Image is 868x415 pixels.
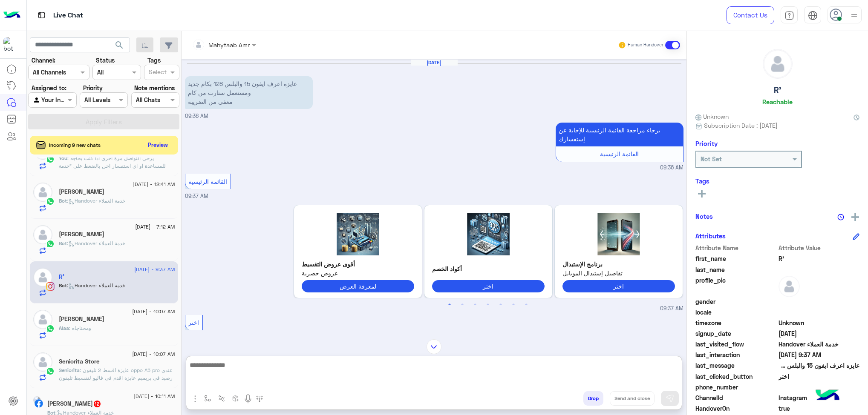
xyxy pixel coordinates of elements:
[779,318,860,327] span: Unknown
[432,264,545,273] p: أكواد الخصم
[695,254,777,263] span: first_name
[562,269,675,278] span: تفاصيل إستبدال الموبايل
[779,404,860,413] span: true
[46,197,55,206] img: WhatsApp
[59,273,64,280] h5: R'
[784,11,794,20] img: tab
[134,83,175,92] label: Note mentions
[695,404,777,413] span: HandoverOn
[427,339,441,354] img: scroll
[522,301,531,309] button: 7 of 3
[204,395,211,402] img: select flow
[35,399,43,408] img: Facebook
[232,395,239,402] img: create order
[695,140,718,147] h6: Priority
[3,37,19,52] img: 1403182699927242
[46,324,55,333] img: WhatsApp
[46,240,55,248] img: WhatsApp
[33,352,52,372] img: defaultAdmin.png
[851,213,859,221] img: add
[59,358,100,365] h5: Seniorita Store
[704,121,778,130] span: Subscription Date : [DATE]
[556,123,683,146] p: 19/8/2025, 9:36 AM
[69,325,91,331] span: ومحتاجاه
[695,232,726,240] h6: Attributes
[256,395,263,402] img: make a call
[33,225,52,244] img: defaultAdmin.png
[779,361,860,370] span: عايزه اعرف ايفون 15 والبلس 128 بكام جديد ومستعمل ستارت من كام معفي من الضريبه
[114,40,124,50] span: search
[808,11,818,20] img: tab
[135,223,175,231] span: [DATE] - 7:12 AM
[33,183,52,202] img: defaultAdmin.png
[813,381,842,411] img: hulul-logo.png
[96,56,115,65] label: Status
[458,301,467,309] button: 2 of 3
[695,372,777,381] span: last_clicked_button
[695,350,777,359] span: last_interaction
[185,113,208,119] span: 09:36 AM
[445,301,454,309] button: 1 of 3
[779,383,860,392] span: null
[695,243,777,252] span: Attribute Name
[83,83,103,92] label: Priority
[695,340,777,349] span: last_visited_flow
[59,188,104,195] h5: Peter Samir
[33,396,41,404] img: picture
[695,361,777,370] span: last_message
[302,269,414,278] span: عروض حصرية
[666,394,674,403] img: send message
[779,329,860,338] span: 2025-08-19T06:36:56.366Z
[94,401,101,407] span: 12
[132,350,175,358] span: [DATE] - 10:07 AM
[302,213,414,255] img: 2KrZgtiz2YrYtyAyLnBuZw%3D%3D.png
[59,231,104,238] h5: وائل عبد البر
[600,150,639,157] span: القائمة الرئيسية
[201,391,215,405] button: select flow
[695,112,729,121] span: Unknown
[779,393,860,402] span: 8
[134,392,175,400] span: [DATE] - 10:11 AM
[67,240,125,246] span: : Handover خدمة العملاء
[695,308,777,317] span: locale
[849,10,859,21] img: profile
[147,67,167,78] div: Select
[583,391,603,406] button: Drop
[185,76,313,109] p: 19/8/2025, 9:36 AM
[695,212,713,220] h6: Notes
[59,367,173,389] span: عايزة اقسط 2 تليفون oppo A5 pro عندى رصيد فى بريميم عايزة اقدم فى فاليو لتقسيط تليفون تانى ينفع ا...
[59,155,67,161] span: You
[695,318,777,327] span: timezone
[53,10,83,21] p: Live Chat
[471,301,479,309] button: 3 of 3
[59,315,104,323] h5: Alaa Samir
[46,155,55,163] img: WhatsApp
[229,391,243,405] button: create order
[59,367,80,373] span: Seniorita
[496,301,505,309] button: 5 of 3
[188,319,199,326] span: اختر
[484,301,492,309] button: 4 of 3
[779,243,860,252] span: Attribute Value
[779,276,800,297] img: defaultAdmin.png
[46,367,55,375] img: WhatsApp
[695,265,777,274] span: last_name
[59,325,69,331] span: Alaa
[628,42,663,49] small: Human Handover
[695,383,777,392] span: phone_number
[32,83,66,92] label: Assigned to:
[133,180,175,188] span: [DATE] - 12:41 AM
[302,280,414,292] button: لمعرفة العرض
[781,6,798,24] a: tab
[67,197,125,204] span: : Handover خدمة العملاء
[147,56,161,65] label: Tags
[774,85,781,95] h5: R'
[109,37,130,56] button: search
[33,268,52,287] img: defaultAdmin.png
[411,60,458,66] h6: [DATE]
[763,49,792,78] img: defaultAdmin.png
[695,177,859,185] h6: Tags
[215,391,229,405] button: Trigger scenario
[695,276,777,295] span: profile_pic
[218,395,225,402] img: Trigger scenario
